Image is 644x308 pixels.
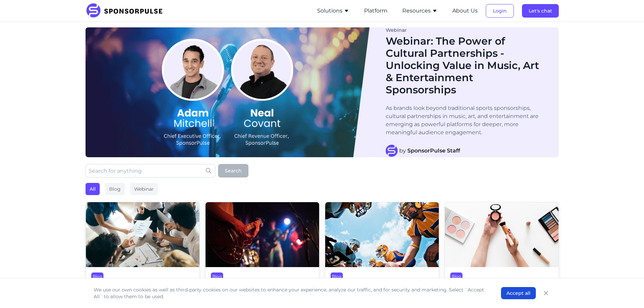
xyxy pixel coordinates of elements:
h1: Webinar: The Power of Cultural Partnerships - Unlocking Value in Music, Art & Entertainment Spons... [386,35,545,96]
button: Search [218,164,248,177]
p: As brands look beyond traditional sports sponsorships, cultural partnerships in music, art, and e... [386,104,545,137]
button: Solutions [317,7,349,15]
strong: SponsorPulse Staff [407,147,460,154]
input: Search for anything [86,164,215,177]
a: About Us [452,8,478,14]
button: Close [541,288,551,298]
p: We use our own cookies as well as third-party cookies on our websites to enhance your experience,... [94,286,487,300]
div: Blog [211,273,223,281]
div: Webinar [130,183,158,195]
img: Blog Image [86,27,369,157]
a: Blog ImageWebinarWebinar: The Power of Cultural Partnerships - Unlocking Value in Music, Art & En... [86,27,559,157]
button: Accept all [501,287,536,299]
img: Neza Dolmo courtesy of Unsplash [206,202,319,267]
img: Photo by Getty Images courtesy of Unsplash [86,202,199,267]
div: Blog [331,273,343,281]
button: Let's chat [522,4,559,18]
div: Webinar [386,28,545,32]
button: Platform [364,7,387,15]
span: by [399,147,460,155]
img: Getty Images courtesy of Unsplash [325,202,439,267]
div: Blog [105,183,125,195]
img: Image by Curated Lifestyle courtesy of Unsplash [445,202,558,267]
img: search icon [206,168,211,173]
div: All [86,183,100,195]
a: Login [486,8,514,14]
button: Login [486,4,514,18]
img: SponsorPulse Staff [386,145,398,157]
a: Platform [364,8,387,14]
div: Blog [91,273,103,281]
a: Let's chat [522,8,559,14]
button: Resources [402,7,437,15]
img: SponsorPulse [86,3,168,18]
button: About Us [452,7,478,15]
div: Blog [450,273,462,281]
